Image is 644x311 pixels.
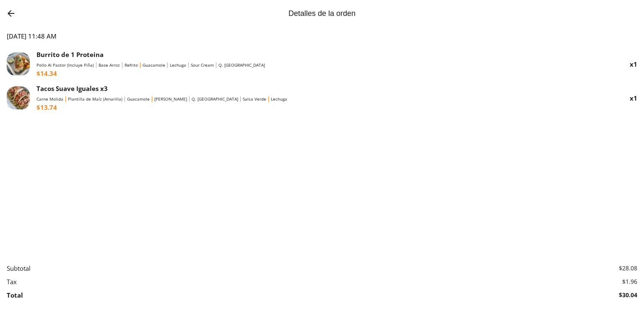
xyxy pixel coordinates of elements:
div: $28.08 [619,264,637,272]
button: Go back [5,7,17,20]
span: Base Arroz [99,61,120,69]
span: Carne Molida [36,95,63,103]
div: x1 [630,60,637,68]
div: Subtotal [7,264,31,272]
div: $13.74 [36,103,57,111]
h1: Detalles de la orden [288,9,356,18]
span: Guacamole [143,61,165,69]
div: $30.04 [619,291,637,299]
div: Tax [7,277,17,286]
div: $1.96 [622,277,637,286]
span: Refrito [125,61,138,69]
div: $14.34 [36,69,57,78]
span: Salsa Verde [243,95,266,103]
span: Burrito de 1 Proteina [36,50,104,59]
div: [DATE] 11:48 AM [7,32,637,40]
span: Lechuga [170,61,186,69]
span: Lechuga [271,95,287,103]
span: Plantilla de Maíz (Amarilla) [68,95,122,103]
span: Pollo Al Pastor (Incluye Piña) [36,61,94,69]
div: Total [7,291,23,299]
span: [PERSON_NAME] [154,95,187,103]
span: Guacamole [127,95,150,103]
span: Q. [GEOGRAPHIC_DATA] [218,61,265,69]
span: Tacos Suave Iguales x3 [36,84,108,93]
div: x1 [630,94,637,102]
span: Q. [GEOGRAPHIC_DATA] [192,95,238,103]
span: Sour Cream [191,61,214,69]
